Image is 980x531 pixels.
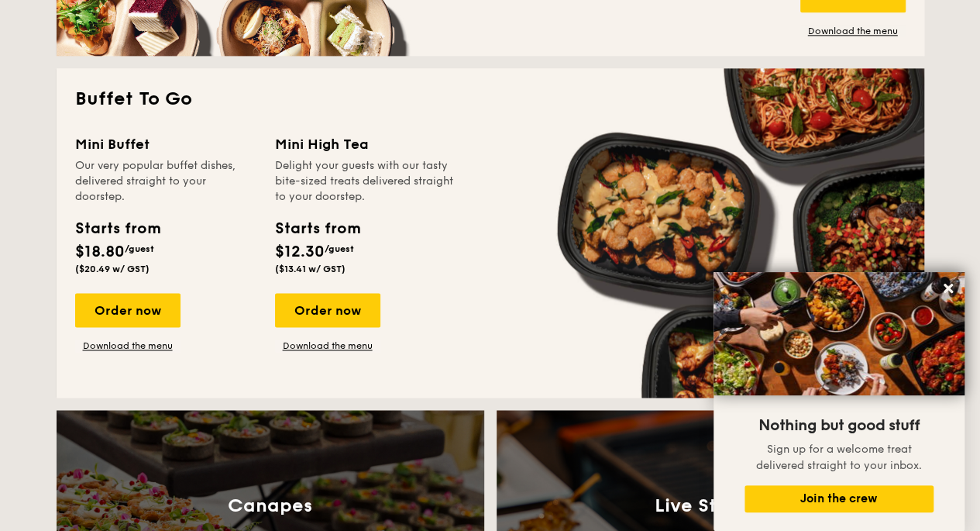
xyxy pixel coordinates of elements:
[75,217,160,240] div: Starts from
[75,87,906,112] h2: Buffet To Go
[228,495,312,516] h3: Canapes
[275,217,359,240] div: Starts from
[275,264,346,274] span: ($13.41 w/ GST)
[75,293,181,327] div: Order now
[714,272,965,395] img: DSC07876-Edit02-Large.jpeg
[758,416,920,435] span: Nothing but good stuff
[744,485,934,512] button: Join the crew
[275,158,456,205] div: Delight your guests with our tasty bite-sized treats delivered straight to your doorstep.
[275,293,380,327] div: Order now
[75,264,150,274] span: ($20.49 w/ GST)
[800,25,906,37] a: Download the menu
[275,243,325,261] span: $12.30
[275,133,456,155] div: Mini High Tea
[325,243,354,254] span: /guest
[655,495,765,516] h3: Live Station
[756,443,922,472] span: Sign up for a welcome treat delivered straight to your inbox.
[936,276,961,301] button: Close
[275,340,380,352] a: Download the menu
[75,133,256,155] div: Mini Buffet
[125,243,154,254] span: /guest
[75,340,181,352] a: Download the menu
[75,243,125,261] span: $18.80
[75,158,256,205] div: Our very popular buffet dishes, delivered straight to your doorstep.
